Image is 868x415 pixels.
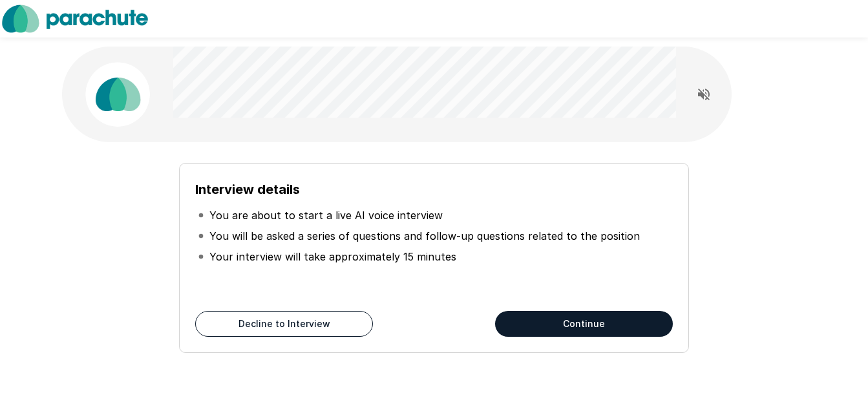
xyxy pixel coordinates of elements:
[209,207,443,223] p: You are about to start a live AI voice interview
[691,81,717,107] button: Read questions aloud
[195,182,300,197] b: Interview details
[209,249,456,264] p: Your interview will take approximately 15 minutes
[495,311,673,337] button: Continue
[195,311,373,337] button: Decline to Interview
[209,228,640,244] p: You will be asked a series of questions and follow-up questions related to the position
[85,62,150,127] img: parachute_avatar.png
